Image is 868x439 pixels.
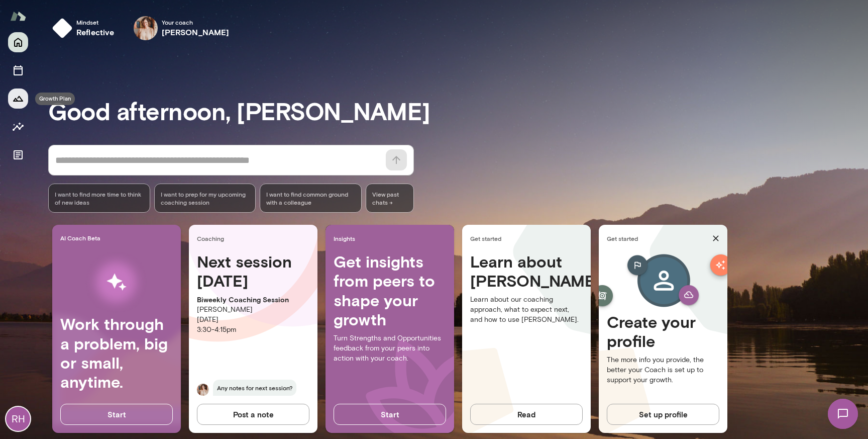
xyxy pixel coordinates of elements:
[35,93,75,105] div: Growth Plan
[52,18,72,38] img: mindset
[48,184,150,213] div: I want to find more time to think of new ideas
[213,380,296,396] span: Any notes for next session?
[266,190,355,206] span: I want to find common ground with a colleague
[607,355,719,385] p: The more info you provide, the better your Coach is set up to support your growth.
[8,89,28,109] button: Growth Plan
[8,60,28,80] button: Sessions
[470,234,587,242] span: Get started
[334,252,446,329] h4: Get insights from peers to shape your growth
[334,333,446,364] p: Turn Strengths and Opportunities feedback from your peers into action with your coach.
[607,404,719,425] button: Set up profile
[197,295,309,305] p: Biweekly Coaching Session
[60,234,177,242] span: AI Coach Beta
[197,252,309,291] h4: Next session [DATE]
[470,404,583,425] button: Read
[48,97,868,125] h3: Good afternoon, [PERSON_NAME]
[162,26,230,38] h6: [PERSON_NAME]
[8,32,28,52] button: Home
[48,12,123,44] button: Mindsetreflective
[611,252,715,312] img: Create profile
[366,184,414,213] span: View past chats ->
[76,18,115,26] span: Mindset
[197,234,313,242] span: Coaching
[154,184,256,213] div: I want to prep for my upcoming coaching session
[197,315,309,325] p: [DATE]
[6,407,30,431] div: RH
[10,7,26,26] img: Mento
[134,16,158,40] img: Nancy Alsip
[72,250,161,314] img: AI Workflows
[55,190,144,206] span: I want to find more time to think of new ideas
[470,295,583,325] p: Learn about our coaching approach, what to expect next, and how to use [PERSON_NAME].
[162,18,230,26] span: Your coach
[8,145,28,165] button: Documents
[334,404,446,425] button: Start
[607,234,708,242] span: Get started
[127,12,237,44] div: Nancy AlsipYour coach[PERSON_NAME]
[334,234,450,242] span: Insights
[470,252,583,291] h4: Learn about [PERSON_NAME]
[76,26,115,38] h6: reflective
[60,404,173,425] button: Start
[197,384,209,396] img: Nancy
[197,325,309,335] p: 3:30 - 4:15pm
[607,312,719,351] h4: Create your profile
[260,184,362,213] div: I want to find common ground with a colleague
[161,190,250,206] span: I want to prep for my upcoming coaching session
[197,404,309,425] button: Post a note
[60,314,173,392] h4: Work through a problem, big or small, anytime.
[8,117,28,137] button: Insights
[197,305,309,315] p: [PERSON_NAME]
